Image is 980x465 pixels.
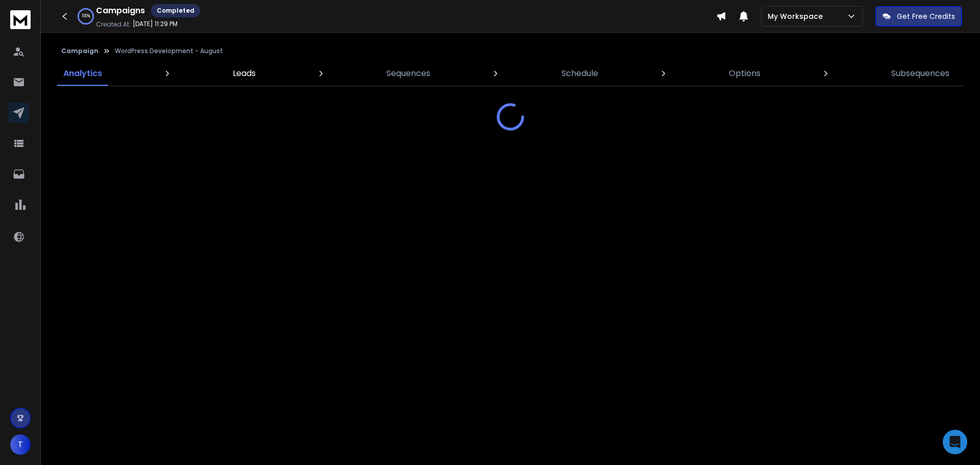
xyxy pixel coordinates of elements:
[227,61,262,86] a: Leads
[57,61,108,86] a: Analytics
[729,67,761,80] p: Options
[768,11,827,21] p: My Workspace
[386,67,430,80] p: Sequences
[96,5,145,17] h1: Campaigns
[380,61,436,86] a: Sequences
[133,20,178,28] p: [DATE] 11:29 PM
[96,20,131,29] p: Created At:
[10,434,31,455] button: T
[875,6,962,27] button: Get Free Credits
[63,67,102,80] p: Analytics
[61,47,99,55] button: Campaign
[233,67,256,80] p: Leads
[115,47,223,55] p: WordPress Development - August
[943,430,967,454] div: Open Intercom Messenger
[897,11,955,21] p: Get Free Credits
[723,61,767,86] a: Options
[82,13,90,19] p: 100 %
[10,10,31,29] img: logo
[885,61,955,86] a: Subsequences
[561,67,598,80] p: Schedule
[555,61,604,86] a: Schedule
[891,67,949,80] p: Subsequences
[151,4,200,17] div: Completed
